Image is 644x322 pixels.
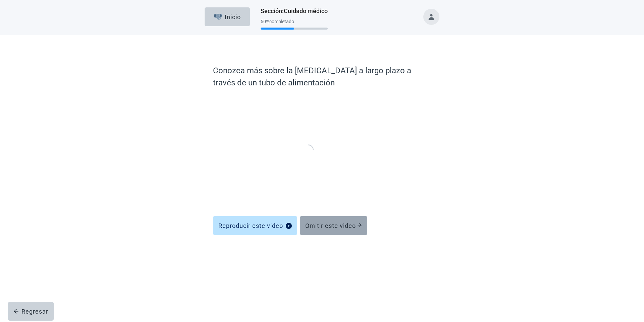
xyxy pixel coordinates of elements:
[213,216,297,235] button: Reproducir este videoplay-circle
[8,302,54,321] button: arrow-leftRegresar
[213,65,431,89] label: Conozca más sobre la [MEDICAL_DATA] a largo plazo a través de un tubo de alimentación
[13,309,19,314] span: arrow-left
[305,222,362,229] div: Omitir este video
[214,13,241,20] div: Inicio
[261,19,328,24] div: 50 % completado
[286,223,292,229] span: play-circle
[205,7,250,26] button: ElephantInicio
[214,14,222,20] img: Elephant
[13,308,48,315] div: Regresar
[300,216,367,235] button: Omitir este video arrow-right
[301,142,316,157] span: loading
[218,222,292,229] div: Reproducir este video
[213,95,414,201] iframe: Feeding Tube - Spanish
[261,16,328,33] div: Progress section
[357,223,362,228] span: arrow-right
[261,6,328,16] h1: Sección : Cuidado médico
[423,9,439,25] button: Toggle account menu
